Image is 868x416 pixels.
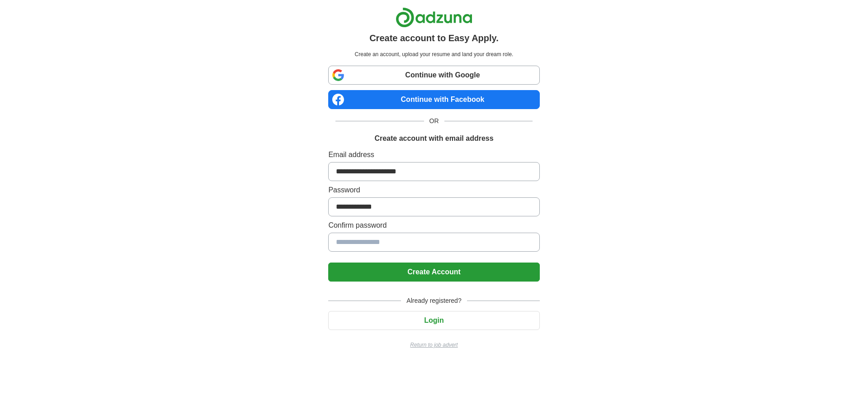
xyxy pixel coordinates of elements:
[330,50,538,58] p: Create an account, upload your resume and land your dream role.
[328,220,539,231] label: Confirm password
[374,133,493,144] h1: Create account with email address
[328,316,539,324] a: Login
[328,90,539,109] a: Continue with Facebook
[328,311,539,330] button: Login
[328,149,539,160] label: Email address
[396,7,472,28] img: Adzuna logo
[328,263,539,282] button: Create Account
[328,185,539,196] label: Password
[424,116,444,126] span: OR
[328,341,539,349] a: Return to job advert
[369,31,499,45] h1: Create account to Easy Apply.
[328,66,539,85] a: Continue with Google
[401,296,467,306] span: Already registered?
